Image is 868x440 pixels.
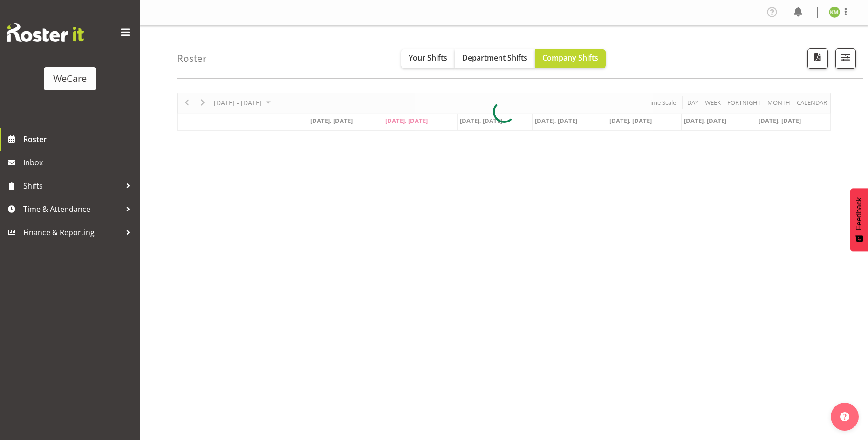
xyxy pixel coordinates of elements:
[177,53,207,64] h4: Roster
[840,412,849,421] img: help-xxl-2.png
[23,156,135,169] span: Inbox
[7,23,84,42] img: Rosterit website logo
[535,49,606,68] button: Company Shifts
[855,197,863,230] span: Feedback
[807,48,828,69] button: Download a PDF of the roster according to the set date range.
[23,179,121,193] span: Shifts
[23,132,135,146] span: Roster
[23,225,121,239] span: Finance & Reporting
[542,53,598,63] span: Company Shifts
[53,72,87,86] div: WeCare
[462,53,527,63] span: Department Shifts
[455,49,535,68] button: Department Shifts
[23,202,121,216] span: Time & Attendance
[835,48,856,69] button: Filter Shifts
[409,53,447,63] span: Your Shifts
[850,188,868,251] button: Feedback - Show survey
[401,49,455,68] button: Your Shifts
[829,7,840,18] img: kishendri-moodley11636.jpg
